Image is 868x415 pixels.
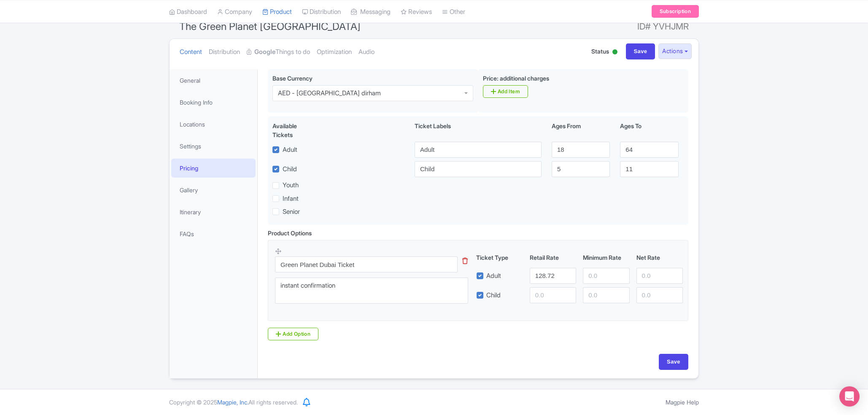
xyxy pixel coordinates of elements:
[171,159,256,178] a: Pricing
[254,47,275,57] strong: Google
[171,71,256,90] a: General
[268,328,318,340] a: Add Option
[580,253,633,262] div: Minimum Rate
[483,85,528,98] a: Add Item
[171,137,256,156] a: Settings
[275,278,468,304] textarea: instant confirmation
[171,93,256,112] a: Booking Info
[487,271,501,281] label: Adult
[487,291,501,300] label: Child
[530,287,576,303] input: 0.0
[659,354,688,370] input: Save
[317,39,352,65] a: Optimization
[164,398,303,407] div: Copyright © 2025 All rights reserved.
[591,47,609,56] span: Status
[839,386,860,407] div: Open Intercom Messenger
[410,121,547,139] div: Ticket Labels
[217,399,248,406] span: Magpie, Inc.
[359,39,375,65] a: Audio
[483,74,549,83] label: Price: additional charges
[171,202,256,221] a: Itinerary
[171,224,256,243] a: FAQs
[636,268,683,284] input: 0.0
[530,268,576,284] input: 0.0
[615,121,683,139] div: Ages To
[583,268,629,284] input: 0.0
[611,46,619,59] div: Active
[547,121,615,139] div: Ages From
[283,145,297,155] label: Adult
[283,164,297,174] label: Child
[633,253,686,262] div: Net Rate
[283,207,300,217] label: Senior
[272,121,318,139] div: Available Tickets
[278,89,381,97] div: AED - [GEOGRAPHIC_DATA] dirham
[473,253,526,262] div: Ticket Type
[637,18,689,35] span: ID# YVHJMR
[209,39,240,65] a: Distribution
[179,20,361,32] span: The Green Planet [GEOGRAPHIC_DATA]
[283,181,299,190] label: Youth
[283,194,299,204] label: Infant
[275,256,458,272] input: Option Name
[626,43,655,59] input: Save
[171,181,256,199] a: Gallery
[268,229,312,237] div: Product Options
[415,142,542,158] input: Adult
[247,39,310,65] a: GoogleThings to do
[526,253,580,262] div: Retail Rate
[272,75,313,82] span: Base Currency
[180,39,202,65] a: Content
[652,5,699,18] a: Subscription
[666,399,699,406] a: Magpie Help
[583,287,629,303] input: 0.0
[636,287,683,303] input: 0.0
[415,161,542,177] input: Child
[658,43,692,59] button: Actions
[171,115,256,134] a: Locations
